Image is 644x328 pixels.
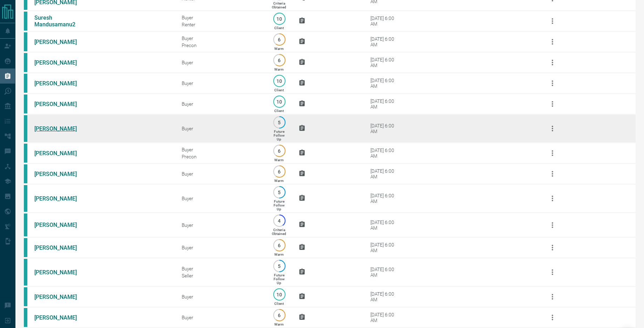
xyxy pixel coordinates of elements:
[182,15,260,20] div: Buyer
[24,185,27,212] div: condos.ca
[277,169,282,174] p: 6
[34,125,87,132] a: [PERSON_NAME]
[182,126,260,131] div: Buyer
[274,67,284,71] p: Warm
[274,26,284,30] p: Client
[34,222,87,228] a: [PERSON_NAME]
[24,115,27,142] div: condos.ca
[182,273,260,278] div: Seller
[182,266,260,271] div: Buyer
[274,322,284,326] p: Warm
[277,313,282,318] p: 6
[24,144,27,163] div: condos.ca
[274,88,284,92] p: Client
[272,228,286,236] p: Criteria Obtained
[182,196,260,201] div: Buyer
[182,245,260,250] div: Buyer
[277,243,282,248] p: 6
[277,16,282,21] p: 10
[370,78,400,89] div: [DATE] 6:00 AM
[277,37,282,42] p: 6
[34,294,87,300] a: [PERSON_NAME]
[182,42,260,48] div: Precon
[370,242,400,253] div: [DATE] 6:00 AM
[277,78,282,84] p: 10
[24,164,27,183] div: condos.ca
[370,98,400,110] div: [DATE] 6:00 AM
[34,39,87,45] a: [PERSON_NAME]
[277,292,282,297] p: 10
[182,171,260,177] div: Buyer
[182,154,260,159] div: Precon
[274,109,284,113] p: Client
[274,179,284,183] p: Warm
[182,222,260,228] div: Buyer
[182,60,260,65] div: Buyer
[274,302,284,306] p: Client
[370,312,400,323] div: [DATE] 6:00 AM
[34,150,87,157] a: [PERSON_NAME]
[24,214,27,236] div: condos.ca
[277,58,282,63] p: 6
[34,14,87,28] a: Suresh Mandusamanu2
[274,273,284,285] p: Future Follow Up
[370,36,400,47] div: [DATE] 6:00 AM
[277,99,282,104] p: 10
[24,308,27,327] div: condos.ca
[34,314,87,321] a: [PERSON_NAME]
[34,171,87,177] a: [PERSON_NAME]
[370,147,400,159] div: [DATE] 6:00 AM
[370,123,400,134] div: [DATE] 6:00 AM
[34,59,87,66] a: [PERSON_NAME]
[370,57,400,68] div: [DATE] 6:00 AM
[274,199,284,211] p: Future Follow Up
[34,80,87,87] a: [PERSON_NAME]
[24,74,27,93] div: condos.ca
[277,218,282,223] p: 4
[274,130,284,141] p: Future Follow Up
[24,259,27,286] div: condos.ca
[24,94,27,113] div: condos.ca
[34,195,87,202] a: [PERSON_NAME]
[24,53,27,72] div: condos.ca
[182,22,260,27] div: Renter
[370,291,400,302] div: [DATE] 6:00 AM
[370,219,400,231] div: [DATE] 6:00 AM
[182,80,260,86] div: Buyer
[277,120,282,125] p: 5
[182,147,260,152] div: Buyer
[277,263,282,269] p: 5
[370,193,400,204] div: [DATE] 6:00 AM
[34,101,87,107] a: [PERSON_NAME]
[274,47,284,51] p: Warm
[34,269,87,276] a: [PERSON_NAME]
[277,148,282,153] p: 6
[370,168,400,179] div: [DATE] 6:00 AM
[274,158,284,162] p: Warm
[182,315,260,320] div: Buyer
[34,244,87,251] a: [PERSON_NAME]
[182,101,260,107] div: Buyer
[24,287,27,306] div: condos.ca
[277,190,282,195] p: 5
[24,32,27,51] div: condos.ca
[24,12,27,31] div: condos.ca
[182,35,260,41] div: Buyer
[182,294,260,300] div: Buyer
[24,238,27,257] div: condos.ca
[272,1,286,9] p: Criteria Obtained
[370,267,400,278] div: [DATE] 6:00 AM
[274,252,284,256] p: Warm
[370,15,400,27] div: [DATE] 6:00 AM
